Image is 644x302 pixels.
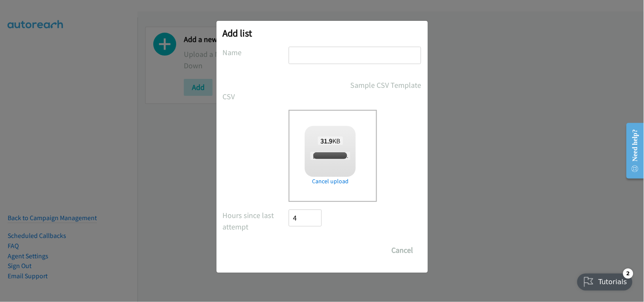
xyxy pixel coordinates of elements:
button: Cancel [384,242,422,259]
h2: Add list [223,27,422,39]
span: [PERSON_NAME] + Splunk FY26Q1 - OT Security Webinar - TAL - 4.9 & 2.10.csv [310,152,490,160]
label: Name [223,47,289,58]
iframe: Resource Center [620,117,644,185]
span: KB [318,137,343,145]
a: Sample CSV Template [351,79,422,91]
strong: 31.9 [321,137,332,145]
a: Cancel upload [305,177,356,186]
label: CSV [223,91,289,102]
label: Hours since last attempt [223,210,289,232]
iframe: Checklist [572,265,638,296]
